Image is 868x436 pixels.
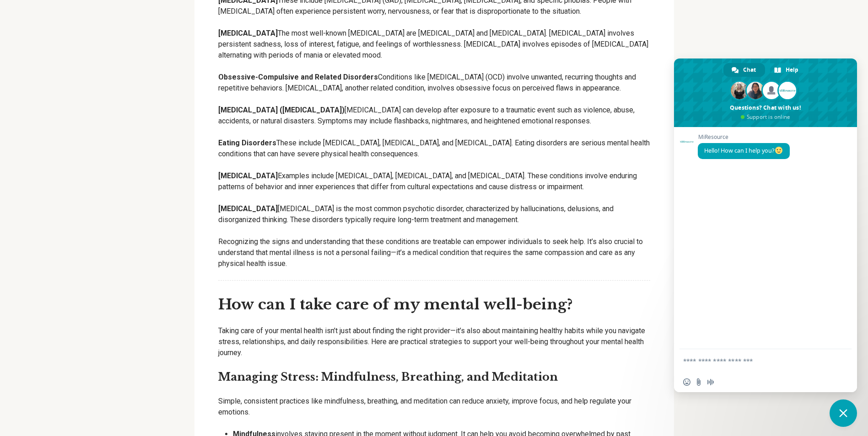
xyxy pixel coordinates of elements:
p: Conditions like [MEDICAL_DATA] (OCD) involve unwanted, recurring thoughts and repetitive behavior... [218,72,650,94]
p: These include [MEDICAL_DATA], [MEDICAL_DATA], and [MEDICAL_DATA]. Eating disorders are serious me... [218,138,650,160]
span: Help [786,63,798,77]
p: Taking care of your mental health isn’t just about finding the right provider—it’s also about mai... [218,325,650,358]
h4: Managing Stress: Mindfulness, Breathing, and Meditation [218,369,650,385]
span: Audio message [707,378,714,386]
p: The most well-known [MEDICAL_DATA] are [MEDICAL_DATA] and [MEDICAL_DATA]. [MEDICAL_DATA] involves... [218,28,650,61]
div: Close chat [830,399,857,427]
div: Chat [723,63,765,77]
div: Help [766,63,808,77]
textarea: Compose your message... [683,357,828,365]
strong: [MEDICAL_DATA] [218,204,278,213]
span: MiResource [698,134,790,140]
h3: How can I take care of my mental well-being? [218,295,650,314]
p: Simple, consistent practices like mindfulness, breathing, and meditation can reduce anxiety, impr... [218,396,650,418]
span: Insert an emoji [683,378,690,386]
span: Send a file [695,378,702,386]
p: Examples include [MEDICAL_DATA], [MEDICAL_DATA], and [MEDICAL_DATA]. These conditions involve end... [218,170,650,192]
strong: [MEDICAL_DATA] [218,29,278,37]
strong: Obsessive-Compulsive and Related Disorders [218,73,378,81]
p: [MEDICAL_DATA] is the most common psychotic disorder, characterized by hallucinations, delusions,... [218,203,650,225]
strong: [MEDICAL_DATA] ([MEDICAL_DATA]) [218,106,345,114]
strong: Eating Disorders [218,138,276,147]
strong: [MEDICAL_DATA] [218,171,278,180]
p: Recognizing the signs and understanding that these conditions are treatable can empower individua... [218,236,650,269]
span: Hello! How can I help you? [704,147,783,154]
span: Chat [743,63,756,77]
p: [MEDICAL_DATA] can develop after exposure to a traumatic event such as violence, abuse, accidents... [218,105,650,127]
